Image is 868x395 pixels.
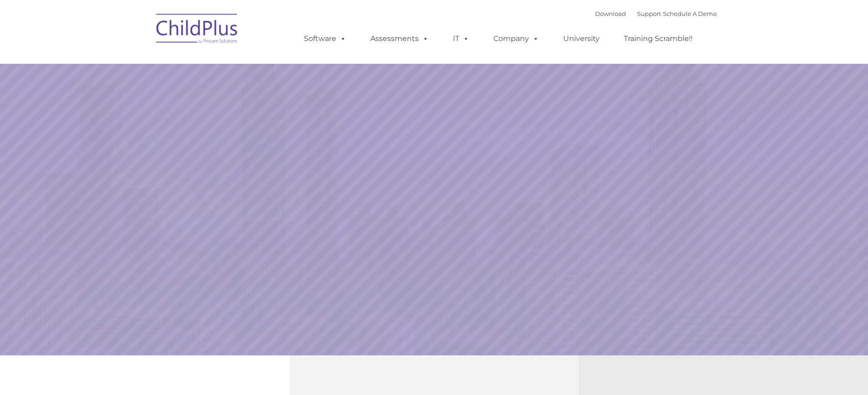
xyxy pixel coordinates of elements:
[484,30,548,48] a: Company
[595,10,626,17] a: Download
[663,10,717,17] a: Schedule A Demo
[595,10,717,17] font: |
[615,30,702,48] a: Training Scramble!!
[444,30,478,48] a: IT
[295,30,355,48] a: Software
[152,7,243,53] img: ChildPlus by Procare Solutions
[590,259,734,297] a: Learn More
[637,10,661,17] a: Support
[361,30,438,48] a: Assessments
[554,30,609,48] a: University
